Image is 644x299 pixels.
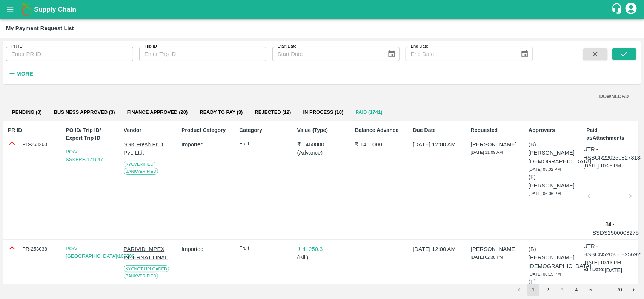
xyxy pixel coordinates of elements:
p: ( Bill ) [297,253,347,262]
p: Fruit [239,140,289,147]
button: Pending (0) [6,103,48,121]
button: Ready To Pay (3) [194,103,249,121]
label: End Date [411,43,428,50]
button: Go to next page [628,284,640,296]
input: Enter Trip ID [139,47,266,61]
label: PR ID [11,43,23,50]
p: Product Category [181,126,231,134]
p: Bill Date: [584,266,605,274]
p: Vendor [124,126,173,134]
a: PO/V SSKFRE/171647 [66,149,103,162]
p: PO ID/ Trip ID/ Export Trip ID [66,126,115,142]
p: (F) [PERSON_NAME] [529,277,578,294]
button: More [6,67,35,80]
span: KYC Verified [124,161,155,167]
input: Start Date [272,47,381,61]
button: Business Approved (3) [48,103,121,121]
p: Imported [181,245,231,253]
span: [DATE] 06:06 PM [529,191,561,196]
p: [DATE] 12:00 AM [413,245,463,253]
nav: pagination navigation [512,284,641,296]
p: ₹ 1460000 [355,140,404,149]
div: … [599,287,611,294]
p: Category [239,126,289,134]
div: customer-support [611,3,624,16]
button: Go to page 2 [542,284,554,296]
input: End Date [406,47,515,61]
button: Go to page 3 [556,284,568,296]
a: PO/V [GEOGRAPHIC_DATA]/169706 [66,246,134,259]
button: In Process (10) [297,103,350,121]
span: Bank Verified [124,168,158,175]
button: Go to page 4 [570,284,583,296]
p: PR ID [8,126,57,134]
p: Paid at/Attachments [587,126,636,142]
button: Choose date [384,47,399,61]
div: [DATE] 10:25 PM [584,145,636,237]
button: open drawer [2,1,19,18]
button: Choose date [518,47,532,61]
span: Bank Verified [124,273,158,279]
div: PR-253038 [8,245,57,253]
input: Enter PR ID [6,47,133,61]
p: [PERSON_NAME] [471,245,520,253]
label: Start Date [278,43,297,50]
p: Due Date [413,126,463,134]
p: (B) [PERSON_NAME][DEMOGRAPHIC_DATA] [529,245,578,270]
button: DOWNLOAD [596,90,632,103]
p: (B) [PERSON_NAME][DEMOGRAPHIC_DATA] [529,140,578,166]
div: -- [355,245,404,253]
span: [DATE] 02:38 PM [471,255,503,259]
a: Supply Chain [34,4,611,15]
p: [DATE] 12:00 AM [413,140,463,149]
span: [DATE] 05:02 PM [529,167,561,172]
p: ( Advance ) [297,149,347,157]
p: (F) [PERSON_NAME] [529,173,578,190]
p: Balance Advance [355,126,404,134]
strong: More [16,71,33,77]
p: [PERSON_NAME] [471,140,520,149]
p: SSK Fresh Fruit Pvt. Ltd. [124,140,173,157]
div: account of current user [624,2,638,17]
p: ₹ 41250.3 [297,245,347,253]
div: PR-253260 [8,140,57,149]
p: Value (Type) [297,126,347,134]
label: Trip ID [144,43,157,50]
button: page 1 [527,284,539,296]
button: Go to page 5 [585,284,597,296]
img: logo [19,2,34,17]
button: Go to page 70 [613,284,626,296]
p: Fruit [239,245,289,252]
button: Paid (1741) [350,103,389,121]
button: Rejected (12) [249,103,297,121]
span: [DATE] 11:09 AM [471,150,503,155]
span: KYC Not Uploaded [124,265,169,272]
p: PARIVID IMPEX INTERNATIONAL [124,245,173,262]
p: Requested [471,126,520,134]
p: Bill-SSDS2500003275 [593,220,627,237]
b: Supply Chain [34,6,76,13]
button: Finance Approved (20) [121,103,194,121]
p: [DATE] [605,266,622,274]
span: [DATE] 06:15 PM [529,272,561,276]
p: Approvers [529,126,578,134]
p: Imported [181,140,231,149]
p: ₹ 1460000 [297,140,347,149]
div: My Payment Request List [6,23,74,33]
